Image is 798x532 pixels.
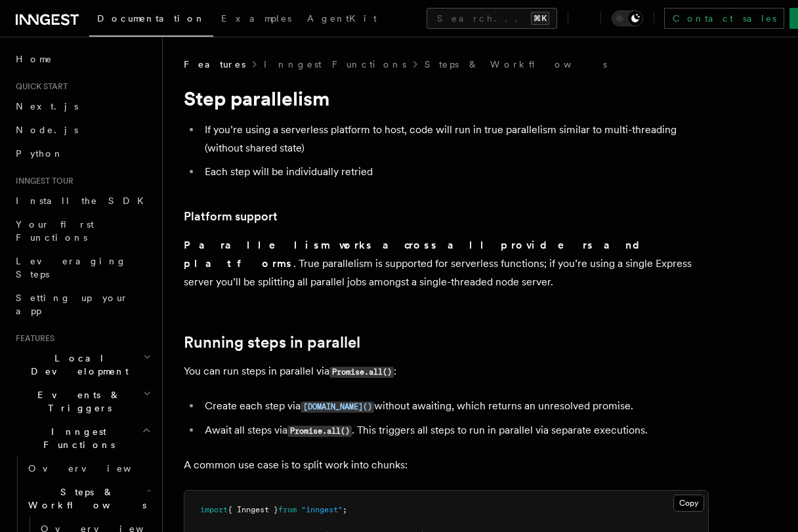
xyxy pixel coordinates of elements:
span: Inngest tour [10,176,73,186]
button: Events & Triggers [10,383,154,420]
span: Node.js [16,125,78,135]
li: If you’re using a serverless platform to host, code will run in true parallelism similar to multi... [201,121,709,157]
span: "inngest" [301,505,343,514]
span: Local Development [10,352,143,378]
span: Features [184,58,245,71]
a: Steps & Workflows [425,58,607,71]
span: ; [343,505,347,514]
a: Your first Functions [10,213,154,249]
span: Events & Triggers [10,388,143,415]
button: Copy [673,495,704,512]
strong: Parallelism works across all providers and platforms [184,239,650,270]
span: Python [16,148,64,159]
span: Steps & Workflows [23,485,146,512]
a: Documentation [89,4,213,37]
span: Examples [221,13,291,24]
button: Steps & Workflows [23,480,154,517]
a: Platform support [184,207,278,226]
span: Install the SDK [16,195,152,206]
a: Setting up your app [10,286,154,323]
span: { Inngest } [228,505,278,514]
button: Search...⌘K [427,8,557,29]
a: AgentKit [299,4,385,35]
span: from [278,505,297,514]
span: Inngest Functions [10,425,142,451]
button: Toggle dark mode [612,10,643,26]
a: Contact sales [664,8,784,29]
a: Inngest Functions [264,58,406,71]
code: Promise.all() [287,426,352,437]
kbd: ⌘K [531,12,549,25]
p: . True parallelism is supported for serverless functions; if you’re using a single Express server... [184,236,709,291]
span: Leveraging Steps [16,256,127,279]
a: Overview [23,457,154,480]
span: Documentation [97,13,205,24]
li: Each step will be individually retried [201,163,709,181]
span: Features [10,333,54,344]
span: Next.js [16,101,78,112]
button: Inngest Functions [10,420,154,457]
span: Quick start [10,81,68,92]
p: A common use case is to split work into chunks: [184,456,709,474]
li: Create each step via without awaiting, which returns an unresolved promise. [201,397,709,416]
h1: Step parallelism [184,87,709,110]
a: Install the SDK [10,189,154,213]
a: Examples [213,4,299,35]
a: Leveraging Steps [10,249,154,286]
span: AgentKit [307,13,377,24]
a: Python [10,142,154,165]
a: Node.js [10,118,154,142]
span: import [200,505,228,514]
span: Home [16,52,52,66]
code: [DOMAIN_NAME]() [301,401,374,413]
span: Setting up your app [16,293,129,316]
span: Overview [28,463,163,474]
button: Local Development [10,346,154,383]
li: Await all steps via . This triggers all steps to run in parallel via separate executions. [201,421,709,440]
a: Running steps in parallel [184,333,360,352]
a: Home [10,47,154,71]
p: You can run steps in parallel via : [184,362,709,381]
a: Next.js [10,94,154,118]
span: Your first Functions [16,219,94,243]
a: [DOMAIN_NAME]() [301,399,374,412]
code: Promise.all() [329,367,394,378]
